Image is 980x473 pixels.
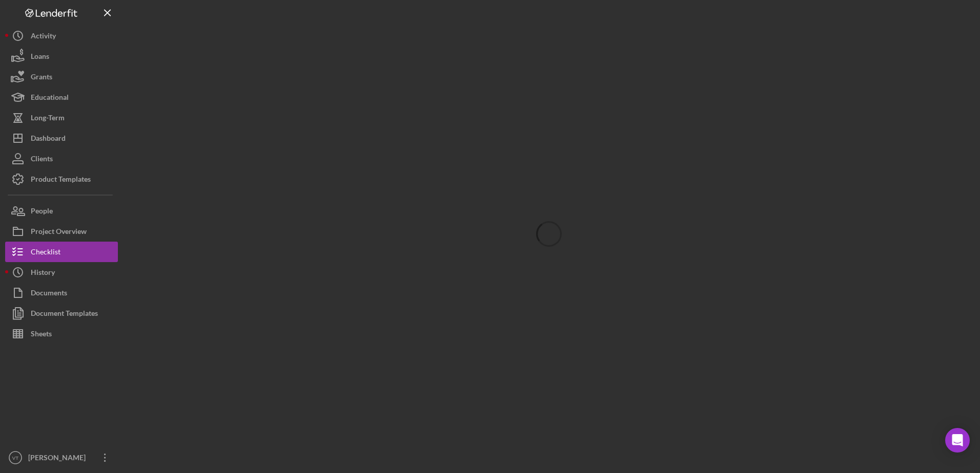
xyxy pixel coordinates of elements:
div: Project Overview [31,221,87,244]
div: Long-Term [31,107,65,131]
button: Project Overview [5,221,118,242]
button: Dashboard [5,128,118,148]
button: Checklist [5,242,118,262]
button: People [5,201,118,221]
button: Long-Term [5,107,118,128]
div: Loans [31,46,49,69]
div: Product Templates [31,169,91,192]
div: Document Templates [31,303,98,326]
div: Dashboard [31,128,66,151]
div: Checklist [31,242,60,265]
div: Sheets [31,324,52,347]
button: Activity [5,26,118,46]
button: Clients [5,148,118,169]
button: VT[PERSON_NAME] [5,447,118,468]
button: Documents [5,283,118,303]
button: Educational [5,87,118,107]
button: Product Templates [5,169,118,189]
div: Clients [31,148,53,171]
button: Grants [5,67,118,87]
text: VT [12,455,18,461]
button: Sheets [5,324,118,344]
div: Educational [31,87,69,110]
button: Loans [5,46,118,67]
div: Open Intercom Messenger [945,428,970,453]
div: [PERSON_NAME] [26,447,92,470]
div: Documents [31,283,67,306]
div: History [31,262,55,285]
button: Document Templates [5,303,118,324]
div: People [31,201,53,224]
div: Activity [31,26,56,49]
div: Grants [31,67,52,90]
button: History [5,262,118,283]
